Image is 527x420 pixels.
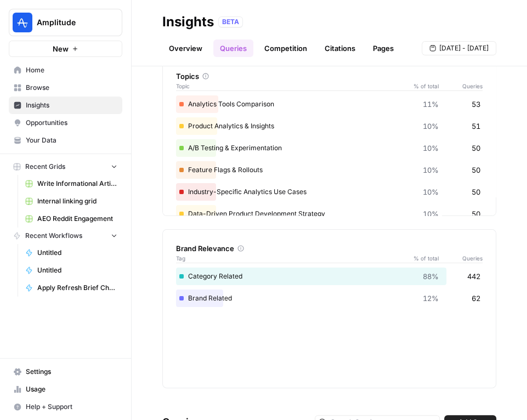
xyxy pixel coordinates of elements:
span: 50 [472,186,480,197]
img: Amplitude Logo [13,13,32,32]
button: Recent Workflows [9,228,122,244]
span: 51 [472,121,480,132]
span: Amplitude [37,17,103,28]
button: Help + Support [9,398,122,416]
a: Untitled [20,262,122,279]
span: Untitled [37,265,117,275]
span: Insights [26,100,117,110]
span: Internal linking grid [37,196,117,206]
span: Browse [26,83,117,93]
span: 10% [423,143,439,154]
span: Your Data [26,135,117,145]
span: Write Informational Article [37,179,117,189]
div: BETA [218,16,243,27]
div: Product Analytics & Insights [176,117,483,135]
span: 11% [423,99,439,110]
div: Brand Relevance [176,243,483,254]
a: AEO Reddit Engagement [20,210,122,228]
a: Pages [366,39,400,57]
span: 53 [472,99,480,110]
a: Home [9,61,122,79]
span: Usage [26,384,117,394]
span: 10% [423,186,439,197]
a: Usage [9,381,122,398]
span: Help + Support [26,402,117,412]
button: [DATE] - [DATE] [422,41,496,55]
span: 12% [423,293,439,304]
span: 10% [423,208,439,219]
span: 442 [467,271,480,282]
div: Data-Driven Product Development Strategy [176,205,483,223]
span: % of total [406,254,439,263]
a: Competition [258,39,314,57]
span: Apply Refresh Brief Changes [37,283,117,293]
a: Write Informational Article [20,175,122,192]
span: Queries [439,254,483,263]
a: Insights [9,97,122,114]
div: A/B Testing & Experimentation [176,139,483,157]
div: Brand Related [176,290,483,307]
button: Recent Grids [9,158,122,175]
a: Browse [9,79,122,97]
a: Queries [213,39,253,57]
span: 10% [423,164,439,175]
div: Industry-Specific Analytics Use Cases [176,183,483,201]
button: New [9,41,122,57]
a: Opportunities [9,114,122,132]
span: 50 [472,164,480,175]
a: Settings [9,363,122,381]
div: Analytics Tools Comparison [176,95,483,113]
a: Internal linking grid [20,192,122,210]
button: Workspace: Amplitude [9,9,122,36]
div: Category Related [176,268,483,285]
a: Untitled [20,244,122,262]
div: Feature Flags & Rollouts [176,161,483,179]
span: 50 [472,208,480,219]
span: 10% [423,121,439,132]
span: Home [26,65,117,75]
span: Tag [176,254,406,263]
a: Overview [162,39,209,57]
a: Apply Refresh Brief Changes [20,279,122,297]
span: [DATE] - [DATE] [439,43,489,53]
div: Insights [162,13,214,31]
span: Queries [439,82,483,90]
span: Topic [176,82,406,90]
span: Untitled [37,248,117,258]
span: Recent Workflows [25,231,82,241]
span: 88% [423,271,439,282]
span: % of total [406,82,439,90]
span: 50 [472,143,480,154]
a: Citations [318,39,362,57]
span: Settings [26,367,117,377]
span: Opportunities [26,118,117,128]
span: Recent Grids [25,162,65,172]
a: Your Data [9,132,122,149]
div: Topics [176,71,483,82]
span: New [53,43,69,54]
span: AEO Reddit Engagement [37,214,117,224]
span: 62 [472,293,480,304]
